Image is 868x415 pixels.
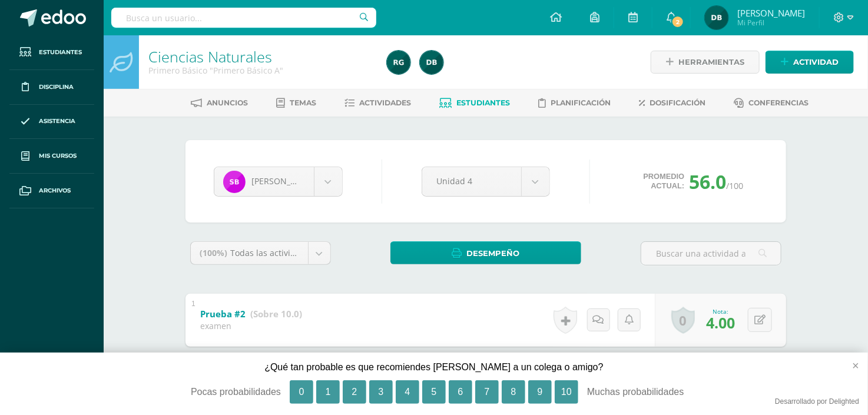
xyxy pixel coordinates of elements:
[9,35,94,70] a: Estudiantes
[651,51,760,74] a: Herramientas
[641,242,781,265] input: Buscar una actividad aquí...
[737,18,805,28] span: Mi Perfil
[290,98,317,107] span: Temas
[360,98,412,107] span: Actividades
[251,175,317,187] span: [PERSON_NAME]
[134,380,281,404] div: Pocas probabilidades
[9,139,94,174] a: Mis cursos
[343,380,366,404] button: 2
[793,51,839,73] span: Actividad
[749,98,809,107] span: Conferencias
[9,70,94,105] a: Disciplina
[39,151,77,161] span: Mis cursos
[39,117,75,126] span: Asistencia
[191,242,330,264] a: (100%)Todas las actividades de esta unidad
[200,247,227,258] span: (100%)
[230,247,376,258] span: Todas las actividades de esta unidad
[9,174,94,208] a: Archivos
[207,98,249,107] span: Anuncios
[290,380,313,404] button: 0, Pocas probabilidades
[766,51,854,74] a: Actividad
[502,380,525,404] button: 8
[148,48,373,65] h1: Ciencias Naturales
[9,105,94,140] a: Asistencia
[200,308,246,320] b: Prueba #2
[111,8,376,28] input: Busca un usuario...
[833,353,868,379] button: close survey
[671,307,695,334] a: 0
[39,186,71,195] span: Archivos
[223,171,246,193] img: 09c0b3dfc268f7f65db320cc7dede75a.png
[200,305,302,324] a: Prueba #2 (Sobre 10.0)
[387,51,410,74] img: e044b199acd34bf570a575bac584e1d1.png
[369,380,393,404] button: 3
[39,82,74,92] span: Disciplina
[475,380,499,404] button: 7
[650,98,706,107] span: Dosificación
[148,65,373,76] div: Primero Básico 'Primero Básico A'
[345,94,412,112] a: Actividades
[539,94,611,112] a: Planificación
[200,320,302,331] div: examen
[706,307,735,316] div: Nota:
[422,167,549,196] a: Unidad 4
[644,172,685,191] span: Promedio actual:
[467,243,520,264] span: Desempeño
[734,94,809,112] a: Conferencias
[551,98,611,107] span: Planificación
[737,7,805,19] span: [PERSON_NAME]
[457,98,511,107] span: Estudiantes
[640,94,706,112] a: Dosificación
[587,380,734,404] div: Muchas probabilidades
[726,180,743,191] span: /100
[396,380,419,404] button: 4
[39,48,82,57] span: Estudiantes
[277,94,317,112] a: Temas
[422,380,446,404] button: 5
[390,241,581,264] a: Desempeño
[250,308,302,320] strong: (Sobre 10.0)
[678,51,744,73] span: Herramientas
[191,94,249,112] a: Anuncios
[671,15,684,28] span: 2
[148,47,272,67] a: Ciencias Naturales
[214,167,342,196] a: [PERSON_NAME]
[449,380,472,404] button: 6
[689,169,726,194] span: 56.0
[705,6,728,29] img: 6d5ad99c5053a67dda1ca5e57dc7edce.png
[420,51,443,74] img: 6d5ad99c5053a67dda1ca5e57dc7edce.png
[316,380,340,404] button: 1
[437,167,506,195] span: Unidad 4
[440,94,511,112] a: Estudiantes
[528,380,552,404] button: 9
[555,380,578,404] button: 10, Muchas probabilidades
[706,313,735,333] span: 4.00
